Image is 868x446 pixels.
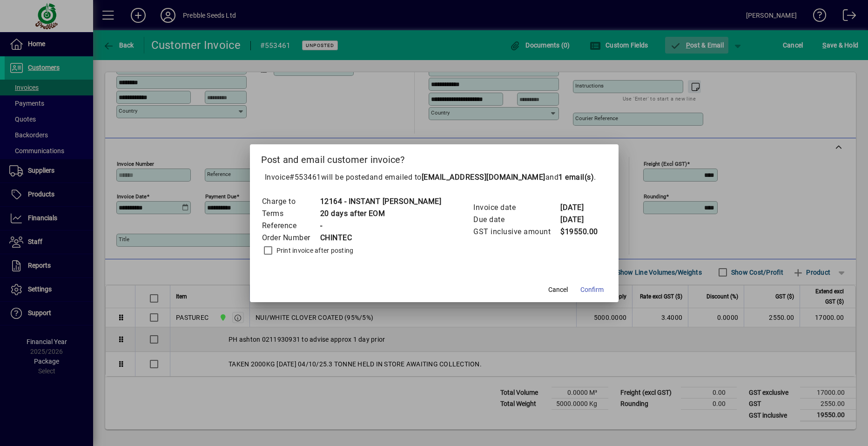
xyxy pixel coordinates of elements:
td: [DATE] [560,214,598,226]
p: Invoice will be posted . [261,172,607,183]
td: Charge to [262,196,320,208]
td: - [320,220,442,232]
td: CHINTEC [320,232,442,244]
button: Confirm [577,282,607,298]
td: $19550.00 [560,226,598,238]
span: Cancel [548,285,568,295]
b: 1 email(s) [558,173,594,182]
td: Invoice date [473,202,560,214]
span: and [545,173,594,182]
b: [EMAIL_ADDRESS][DOMAIN_NAME] [422,173,545,182]
td: Due date [473,214,560,226]
button: Cancel [543,282,573,298]
td: [DATE] [560,202,598,214]
td: 12164 - INSTANT [PERSON_NAME] [320,196,442,208]
h2: Post and email customer invoice? [250,144,619,171]
td: Order Number [262,232,320,244]
span: #553461 [289,173,321,182]
span: and emailed to [370,173,594,182]
label: Print invoice after posting [275,246,354,255]
td: Terms [262,208,320,220]
td: 20 days after EOM [320,208,442,220]
td: Reference [262,220,320,232]
span: Confirm [580,285,604,295]
td: GST inclusive amount [473,226,560,238]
